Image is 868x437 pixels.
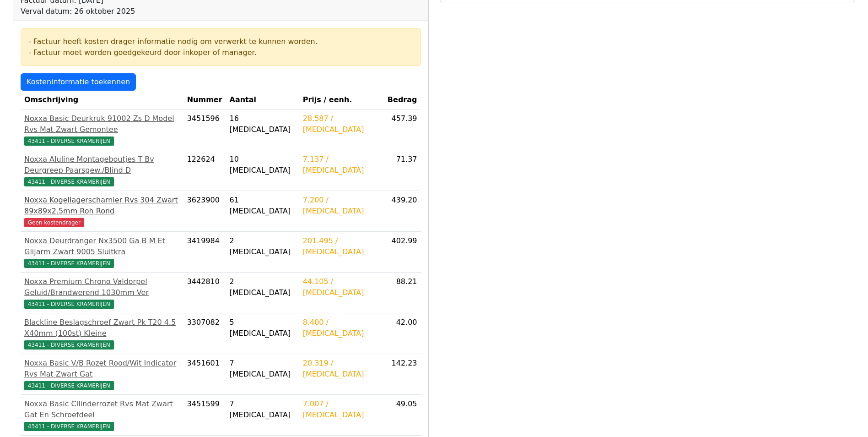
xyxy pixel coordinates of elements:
[303,154,379,176] div: 7.137 / [MEDICAL_DATA]
[383,395,421,436] td: 49.05
[230,399,296,421] div: 7 [MEDICAL_DATA]
[183,91,226,109] th: Nummer
[24,381,114,390] span: 43411 - DIVERSE KRAMERIJEN
[24,399,180,432] a: Noxxa Basic Cilinderrozet Rvs Mat Zwart Gat En Schroefdeel43411 - DIVERSE KRAMERIJEN
[383,91,421,109] th: Bedrag
[383,232,421,273] td: 402.99
[303,399,379,421] div: 7.007 / [MEDICAL_DATA]
[24,276,180,298] div: Noxxa Premium Chrono Valdorpel Geluid/Brandwerend 1030mm Ver
[230,195,296,217] div: 61 [MEDICAL_DATA]
[24,177,114,186] span: 43411 - DIVERSE KRAMERIJEN
[24,317,180,339] div: Blackline Beslagschroef Zwart Pk T20 4.5 X40mm (100st) Kleine
[183,191,226,232] td: 3623900
[183,232,226,273] td: 3419984
[230,154,296,176] div: 10 [MEDICAL_DATA]
[183,313,226,354] td: 3307082
[24,154,180,176] div: Noxxa Aluline Montageboutjes T Bv Deurgreep Paarsgew./Blind D
[230,235,296,257] div: 2 [MEDICAL_DATA]
[303,113,379,135] div: 28.587 / [MEDICAL_DATA]
[21,91,183,109] th: Omschrijving
[24,340,114,350] span: 43411 - DIVERSE KRAMERIJEN
[24,399,180,421] div: Noxxa Basic Cilinderrozet Rvs Mat Zwart Gat En Schroefdeel
[24,276,180,309] a: Noxxa Premium Chrono Valdorpel Geluid/Brandwerend 1030mm Ver43411 - DIVERSE KRAMERIJEN
[226,91,299,109] th: Aantal
[24,137,114,146] span: 43411 - DIVERSE KRAMERIJEN
[183,395,226,436] td: 3451599
[230,358,296,380] div: 7 [MEDICAL_DATA]
[303,358,379,380] div: 20.319 / [MEDICAL_DATA]
[383,273,421,313] td: 88.21
[24,113,180,135] div: Noxxa Basic Deurkruk 91002 Zs D Model Rvs Mat Zwart Gemontee
[24,422,114,431] span: 43411 - DIVERSE KRAMERIJEN
[24,235,180,257] div: Noxxa Deurdranger Nx3500 Ga B M Et Glijarm Zwart 9005 Sluitkra
[299,91,383,109] th: Prijs / eenh.
[383,150,421,191] td: 71.37
[24,358,180,391] a: Noxxa Basic V/B Rozet Rood/Wit Indicator Rvs Mat Zwart Gat43411 - DIVERSE KRAMERIJEN
[383,191,421,232] td: 439.20
[21,73,136,91] a: Kosteninformatie toekennen
[24,358,180,380] div: Noxxa Basic V/B Rozet Rood/Wit Indicator Rvs Mat Zwart Gat
[183,109,226,150] td: 3451596
[24,195,180,217] div: Noxxa Kogellagerscharnier Rvs 304 Zwart 89x89x2.5mm Roh Rond
[28,47,413,58] div: - Factuur moet worden goedgekeurd door inkoper of manager.
[24,317,180,350] a: Blackline Beslagschroef Zwart Pk T20 4.5 X40mm (100st) Kleine43411 - DIVERSE KRAMERIJEN
[24,218,84,227] span: Geen kostendrager
[21,6,215,17] div: Verval datum: 26 oktober 2025
[383,313,421,354] td: 42.00
[303,195,379,217] div: 7.200 / [MEDICAL_DATA]
[383,109,421,150] td: 457.39
[24,300,114,309] span: 43411 - DIVERSE KRAMERIJEN
[24,195,180,228] a: Noxxa Kogellagerscharnier Rvs 304 Zwart 89x89x2.5mm Roh RondGeen kostendrager
[230,317,296,339] div: 5 [MEDICAL_DATA]
[303,276,379,298] div: 44.105 / [MEDICAL_DATA]
[24,235,180,268] a: Noxxa Deurdranger Nx3500 Ga B M Et Glijarm Zwart 9005 Sluitkra43411 - DIVERSE KRAMERIJEN
[230,276,296,298] div: 2 [MEDICAL_DATA]
[24,113,180,146] a: Noxxa Basic Deurkruk 91002 Zs D Model Rvs Mat Zwart Gemontee43411 - DIVERSE KRAMERIJEN
[230,113,296,135] div: 16 [MEDICAL_DATA]
[383,354,421,395] td: 142.23
[28,36,413,47] div: - Factuur heeft kosten drager informatie nodig om verwerkt te kunnen worden.
[183,354,226,395] td: 3451601
[183,273,226,313] td: 3442810
[24,154,180,187] a: Noxxa Aluline Montageboutjes T Bv Deurgreep Paarsgew./Blind D43411 - DIVERSE KRAMERIJEN
[183,150,226,191] td: 122624
[24,259,114,268] span: 43411 - DIVERSE KRAMERIJEN
[303,235,379,257] div: 201.495 / [MEDICAL_DATA]
[303,317,379,339] div: 8.400 / [MEDICAL_DATA]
